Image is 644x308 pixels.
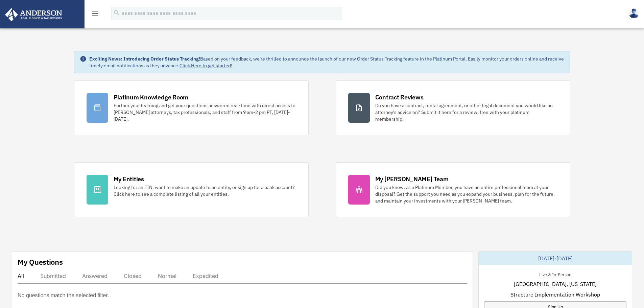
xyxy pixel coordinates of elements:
[193,273,218,279] div: Expedited
[336,80,570,135] a: Contract Reviews Do you have a contract, rental agreement, or other legal document you would like...
[114,175,144,183] div: My Entities
[514,280,597,288] span: [GEOGRAPHIC_DATA], [US_STATE]
[180,63,232,69] a: Click Here to get started!
[74,162,309,217] a: My Entities Looking for an EIN, want to make an update to an entity, or sign up for a bank accoun...
[510,290,600,299] span: Structure Implementation Workshop
[114,93,189,101] div: Platinum Knowledge Room
[89,56,200,62] strong: Exciting News: Introducing Order Status Tracking!
[629,8,639,18] img: User Pic
[18,291,109,300] p: No questions match the selected filter.
[479,252,632,265] div: [DATE]-[DATE]
[18,273,24,279] div: All
[124,273,142,279] div: Closed
[336,162,570,217] a: My [PERSON_NAME] Team Did you know, as a Platinum Member, you have an entire professional team at...
[158,273,176,279] div: Normal
[91,9,99,18] i: menu
[375,102,558,122] div: Do you have a contract, rental agreement, or other legal document you would like an attorney's ad...
[114,102,296,122] div: Further your learning and get your questions answered real-time with direct access to [PERSON_NAM...
[3,8,64,21] img: Anderson Advisors Platinum Portal
[89,55,565,69] div: Based on your feedback, we're thrilled to announce the launch of our new Order Status Tracking fe...
[375,184,558,204] div: Did you know, as a Platinum Member, you have an entire professional team at your disposal? Get th...
[91,12,99,18] a: menu
[375,175,449,183] div: My [PERSON_NAME] Team
[74,80,309,135] a: Platinum Knowledge Room Further your learning and get your questions answered real-time with dire...
[375,93,424,101] div: Contract Reviews
[534,270,577,278] div: Live & In-Person
[113,9,120,17] i: search
[40,273,66,279] div: Submitted
[82,273,108,279] div: Answered
[18,257,63,267] div: My Questions
[114,184,296,197] div: Looking for an EIN, want to make an update to an entity, or sign up for a bank account? Click her...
